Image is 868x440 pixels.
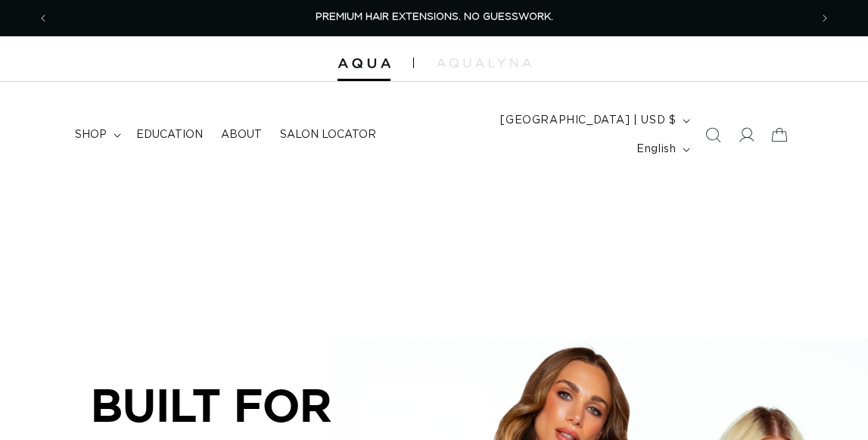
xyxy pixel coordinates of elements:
[212,119,271,151] a: About
[280,128,376,142] span: Salon Locator
[338,58,390,69] img: Aqua Hair Extensions
[26,4,60,33] button: Previous announcement
[221,128,262,142] span: About
[75,128,107,142] span: shop
[66,119,127,151] summary: shop
[316,12,553,22] span: PREMIUM HAIR EXTENSIONS. NO GUESSWORK.
[271,119,385,151] a: Salon Locator
[808,4,842,33] button: Next announcement
[136,128,203,142] span: Education
[636,142,676,158] span: English
[500,113,676,129] span: [GEOGRAPHIC_DATA] | USD $
[491,106,696,135] button: [GEOGRAPHIC_DATA] | USD $
[127,119,212,151] a: Education
[696,118,730,151] summary: Search
[437,58,531,67] img: aqualyna.com
[627,135,696,164] button: English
